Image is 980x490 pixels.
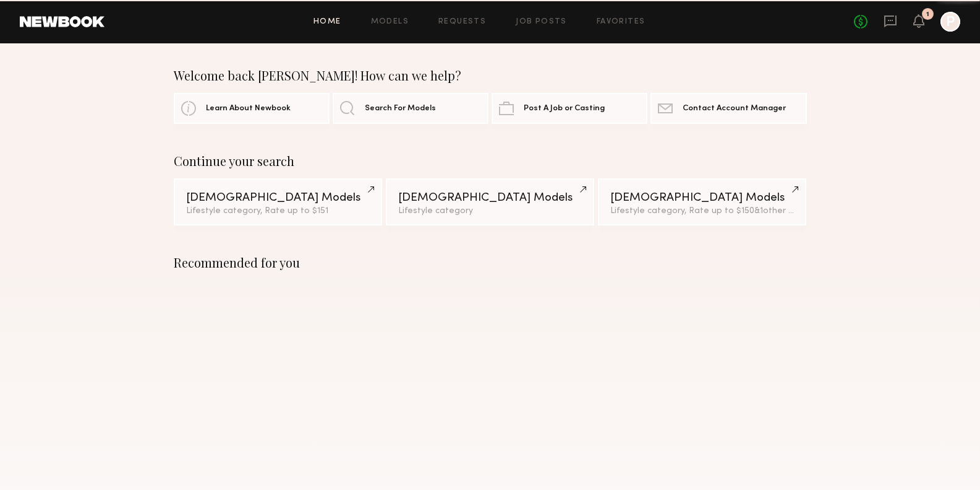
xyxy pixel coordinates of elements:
div: Recommended for you [174,255,807,270]
div: Continue your search [174,154,807,168]
div: 1 [926,11,929,18]
a: Models [371,18,409,26]
div: [DEMOGRAPHIC_DATA] Models [610,192,794,204]
div: Lifestyle category, Rate up to $151 [186,207,370,216]
a: Favorites [597,18,646,26]
a: Learn About Newbook [174,93,330,124]
div: [DEMOGRAPHIC_DATA] Models [398,192,582,204]
a: Requests [438,18,486,26]
div: Lifestyle category, Rate up to $150 [610,207,794,216]
span: Search For Models [365,105,436,113]
a: P [940,12,960,32]
a: Contact Account Manager [650,93,806,124]
a: [DEMOGRAPHIC_DATA] ModelsLifestyle category, Rate up to $151 [174,178,382,225]
div: [DEMOGRAPHIC_DATA] Models [186,192,370,204]
a: Job Posts [516,18,567,26]
div: Lifestyle category [398,207,582,216]
a: Search For Models [333,93,488,124]
div: Welcome back [PERSON_NAME]! How can we help? [174,68,807,83]
a: [DEMOGRAPHIC_DATA] ModelsLifestyle category, Rate up to $150&1other filter [598,178,806,225]
span: Contact Account Manager [683,105,786,113]
span: & 1 other filter [754,207,807,215]
a: Home [313,18,341,26]
a: Post A Job or Casting [492,93,647,124]
a: [DEMOGRAPHIC_DATA] ModelsLifestyle category [386,178,594,225]
span: Post A Job or Casting [524,105,605,113]
span: Learn About Newbook [206,105,291,113]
